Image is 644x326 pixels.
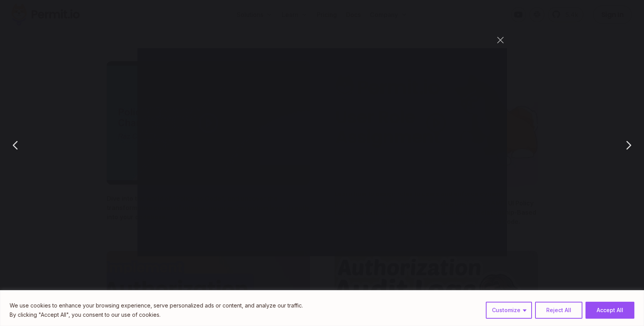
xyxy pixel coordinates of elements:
button: Next [619,136,638,155]
p: We use cookies to enhance your browsing experience, serve personalized ads or content, and analyz... [10,301,303,310]
button: Customize [486,302,532,319]
button: Close [494,34,507,47]
p: By clicking "Accept All", you consent to our use of cookies. [10,310,303,319]
button: Accept All [585,302,634,319]
button: Reject All [535,302,582,319]
button: Previous [6,136,25,155]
